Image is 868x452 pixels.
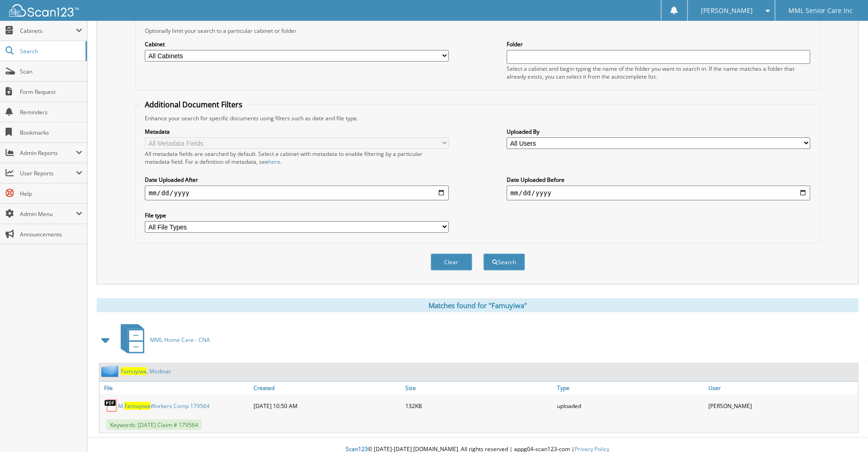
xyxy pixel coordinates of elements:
label: Uploaded By [507,128,810,136]
div: uploaded [555,396,707,415]
span: User Reports [20,169,76,177]
button: Search [484,254,525,271]
span: MML Senior Care Inc [789,8,853,13]
span: Famuyiwa [121,367,147,375]
div: Select a cabinet and begin typing the name of the folder you want to search in. If the name match... [507,65,810,80]
span: Reminders [20,108,82,116]
button: Clear [431,254,472,271]
img: folder2.png [101,365,121,377]
span: Famuyiwa [124,402,150,410]
span: Admin Reports [20,149,76,157]
a: File [99,382,251,394]
span: Admin Menu [20,210,76,218]
div: All metadata fields are searched by default. Select a cabinet with metadata to enable filtering b... [145,150,448,166]
div: [PERSON_NAME] [707,396,858,415]
div: Optionally limit your search to a particular cabinet or folder [140,27,815,35]
span: [PERSON_NAME] [701,8,753,13]
span: Cabinets [20,27,76,35]
label: Date Uploaded After [145,176,448,184]
a: Famuyiwa, Modinat [121,367,171,375]
a: User [707,382,858,394]
input: end [507,186,810,200]
label: Cabinet [145,40,448,48]
span: Form Request [20,88,82,96]
a: Type [555,382,707,394]
span: Help [20,190,82,198]
label: File type [145,211,448,219]
div: 132KB [403,396,555,415]
a: Size [403,382,555,394]
a: M.FamuyiwaWorkers Comp 179564 [118,402,210,410]
a: here [268,158,280,166]
span: MML Home Care - CNA [150,336,210,344]
iframe: Chat Widget [822,408,868,452]
div: Matches found for "Famuyiwa" [97,298,859,312]
span: Scan [20,68,82,75]
span: Keywords: [DATE] Claim # 179564 [106,420,202,430]
div: Enhance your search for specific documents using filters such as date and file type. [140,114,815,122]
legend: Additional Document Filters [140,99,247,110]
label: Folder [507,40,810,48]
label: Date Uploaded Before [507,176,810,184]
img: scan123-logo-white.svg [9,4,79,17]
a: MML Home Care - CNA [115,322,210,358]
span: Announcements [20,230,82,238]
span: Search [20,47,81,55]
span: Bookmarks [20,129,82,136]
label: Metadata [145,128,448,136]
input: start [145,186,448,200]
img: PDF.png [104,399,118,413]
a: Created [251,382,403,394]
div: [DATE] 10:50 AM [251,396,403,415]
